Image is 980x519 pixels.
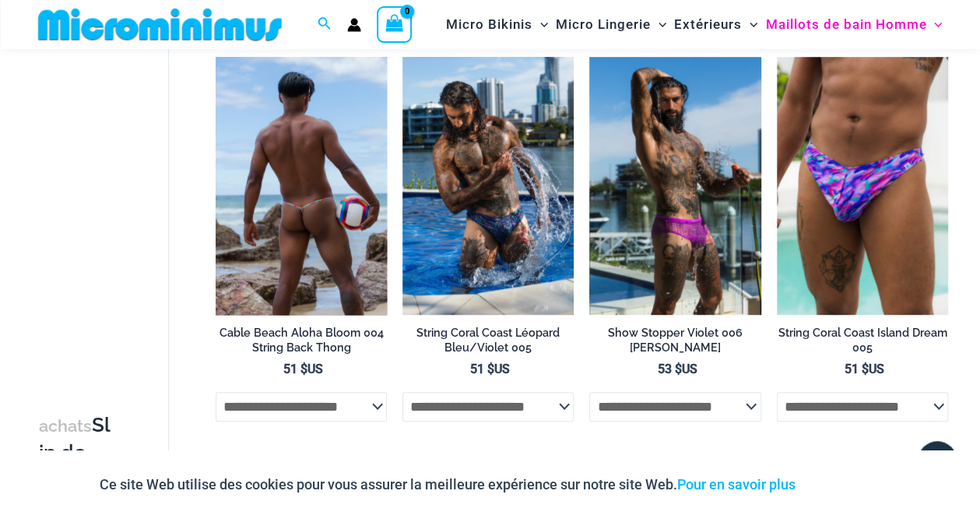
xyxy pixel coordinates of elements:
[39,416,92,436] span: achats
[402,326,574,355] h2: String Coral Coast Léopard Bleu/Violet 005
[318,15,332,34] a: Lien de l’icône de recherche
[39,52,179,364] iframe: TrustedSite Certified
[761,5,946,44] a: Maillots de bain HommeMenu ToggleBasculement du menu
[589,57,760,314] a: Show Stopper Violet 006 Culotte Burleigh 10Show Stopper Violet 006 Brief Burleigh 11Show Stopper ...
[552,5,670,44] a: Micro LingerieMenu ToggleBasculement du menu
[658,362,682,376] span: 53 $
[777,326,948,361] a: String Coral Coast Island Dream 005
[677,476,796,493] a: Pour en savoir plus
[651,5,666,44] span: Basculement du menu
[440,2,949,47] nav: Site Navigation
[100,473,796,496] p: Ce site Web utilise des cookies pour vous assurer la meilleure expérience sur notre site Web.
[532,5,548,44] span: Basculement du menu
[807,466,881,503] button: Accepter
[556,16,651,32] font: Micro Lingerie
[446,16,532,32] font: Micro Bikinis
[377,6,413,42] a: Voir le panier, vide
[32,7,288,42] img: MM SHOP LOGO FLAT
[777,326,948,355] h2: String Coral Coast Island Dream 005
[845,362,869,376] span: 51 $
[470,362,494,376] span: 51 $
[216,57,387,314] a: Cable Beach Aloha Bloom 004 String Back String 10Cable Beach Aloha Bloom 004 String Back Thong 11...
[777,57,948,314] a: Côte de Corail Île Dream 005 String 01Coral Coast Island Dream 005 Thong 02Coral Coast Island Dre...
[589,326,760,355] h2: Show Stopper Violet 006 [PERSON_NAME]
[742,5,757,44] span: Basculement du menu
[402,57,574,314] a: Côte de Corail Bleu LéopardPurple 005 String 09Coral Coast Leopard BluePurple 005 Thong 03Coral C...
[926,5,942,44] span: Basculement du menu
[283,362,307,376] span: 51 $
[216,326,387,355] h2: Cable Beach Aloha Bloom 004 String Back Thong
[347,18,361,32] a: Lien de l’icône du compte
[674,16,742,32] font: Extérieurs
[589,326,760,361] a: Show Stopper Violet 006 [PERSON_NAME]
[470,362,510,376] bdi: US
[216,326,387,361] a: Cable Beach Aloha Bloom 004 String Back Thong
[216,57,387,314] img: Cable Beach Aloha Bloom 004 String Back Thong 11
[39,412,114,518] h3: Slip de bain homme
[283,362,323,376] bdi: US
[658,362,697,376] bdi: US
[442,5,552,44] a: Micro BikinisMenu ToggleBasculement du menu
[402,326,574,361] a: String Coral Coast Léopard Bleu/Violet 005
[589,57,760,314] img: Show Stopper Violet 006 Culotte Burleigh 10
[670,5,761,44] a: ExtérieursMenu ToggleBasculement du menu
[402,57,574,314] img: Côte de Corail Bleu LéopardPurple 005 String 09
[765,16,926,32] font: Maillots de bain Homme
[845,362,884,376] bdi: US
[777,57,948,314] img: Côte de Corail Île Dream 005 String 01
